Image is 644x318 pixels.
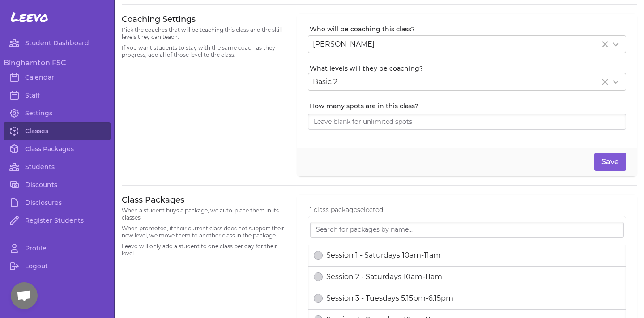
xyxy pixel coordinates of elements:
p: When a student buys a package, we auto-place them in its classes. [122,207,286,221]
a: Calendar [4,68,111,86]
a: Logout [4,257,111,275]
button: Save [594,153,626,171]
button: select date [314,294,323,303]
p: Session 2 - Saturdays 10am-11am [326,271,442,282]
a: Discounts [4,176,111,194]
button: select date [314,251,323,260]
div: Open chat [11,282,38,309]
a: Classes [4,122,111,140]
h3: Coaching Settings [122,14,286,25]
a: Staff [4,86,111,104]
a: Students [4,158,111,176]
p: 1 class package selected [310,205,626,214]
span: Leevo [11,9,48,25]
p: When promoted, if their current class does not support their new level, we move them to another c... [122,225,286,239]
a: Class Packages [4,140,111,158]
p: Session 1 - Saturdays 10am-11am [326,250,441,261]
h3: Binghamton FSC [4,58,111,68]
a: Profile [4,239,111,257]
button: Clear Selected [600,39,610,50]
a: Register Students [4,212,111,229]
span: Basic 2 [313,77,337,86]
a: Settings [4,104,111,122]
input: Search for packages by name... [310,222,624,238]
label: Who will be coaching this class? [310,25,626,34]
p: Pick the coaches that will be teaching this class and the skill levels they can teach. [122,26,286,41]
a: Student Dashboard [4,34,111,52]
p: Session 3 - Tuesdays 5:15pm-6:15pm [326,293,453,304]
p: If you want students to stay with the same coach as they progress, add all of those level to the ... [122,44,286,59]
label: How many spots are in this class? [310,102,626,110]
button: Clear Selected [600,76,610,87]
button: select date [314,272,323,281]
span: [PERSON_NAME] [313,40,375,48]
a: Disclosures [4,194,111,212]
h3: Class Packages [122,195,286,205]
p: Leevo will only add a student to one class per day for their level. [122,243,286,257]
input: Leave blank for unlimited spots [308,114,626,130]
label: What levels will they be coaching? [310,64,626,73]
